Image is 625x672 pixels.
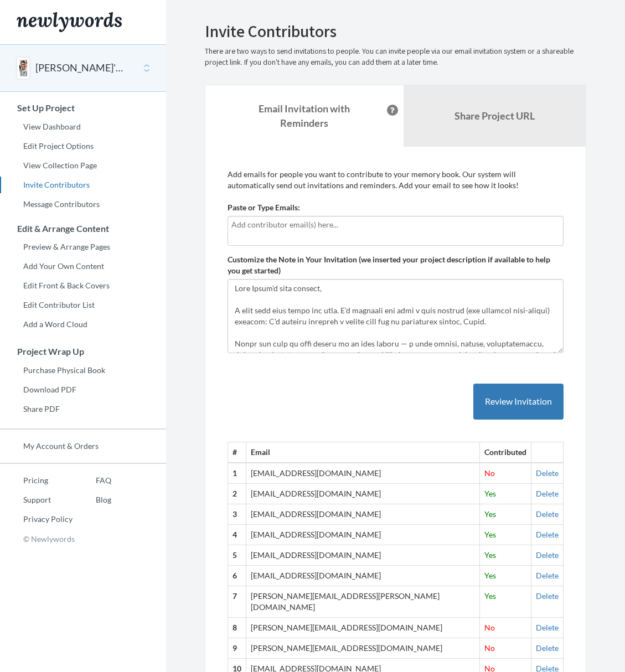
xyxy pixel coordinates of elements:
[73,492,111,508] a: Blog
[228,638,246,658] th: 9
[259,102,350,129] strong: Email Invitation with Reminders
[228,565,246,586] th: 6
[246,484,480,504] td: [EMAIL_ADDRESS][DOMAIN_NAME]
[246,442,480,463] th: Email
[484,489,496,498] span: Yes
[484,468,495,478] span: No
[246,617,480,638] td: [PERSON_NAME][EMAIL_ADDRESS][DOMAIN_NAME]
[484,591,496,601] span: Yes
[536,489,559,498] a: Delete
[536,550,559,560] a: Delete
[536,468,559,478] a: Delete
[246,463,480,483] td: [EMAIL_ADDRESS][DOMAIN_NAME]
[1,347,166,356] h3: Project Wrap Up
[228,617,246,638] th: 8
[484,509,496,519] span: Yes
[484,571,496,580] span: Yes
[246,565,480,586] td: [EMAIL_ADDRESS][DOMAIN_NAME]
[228,202,300,213] label: Paste or Type Emails:
[228,586,246,617] th: 7
[228,484,246,504] th: 2
[480,442,531,463] th: Contributed
[536,643,559,653] a: Delete
[228,463,246,483] th: 1
[484,550,496,560] span: Yes
[536,509,559,519] a: Delete
[228,169,564,191] p: Add emails for people you want to contribute to your memory book. Our system will automatically s...
[246,586,480,617] td: [PERSON_NAME][EMAIL_ADDRESS][PERSON_NAME][DOMAIN_NAME]
[228,254,564,276] label: Customize the Note in Your Invitation (we inserted your project description if available to help ...
[454,110,535,122] b: Share Project URL
[228,545,246,565] th: 5
[228,504,246,525] th: 3
[484,623,495,632] span: No
[1,224,166,234] h3: Edit & Arrange Content
[205,22,586,40] h2: Invite Contributors
[484,643,495,653] span: No
[228,279,564,353] textarea: Lore Ipsum'd sita consect, A elit sedd eius tempo inc utla. E’d magnaali eni admi v quis nostrud ...
[205,46,586,68] p: There are two ways to send invitations to people. You can invite people via our email invitation ...
[1,103,166,113] h3: Set Up Project
[231,219,560,231] input: Add contributor email(s) here...
[17,12,122,32] img: Newlywords logo
[536,571,559,580] a: Delete
[484,530,496,539] span: Yes
[536,530,559,539] a: Delete
[73,472,111,489] a: FAQ
[246,545,480,565] td: [EMAIL_ADDRESS][DOMAIN_NAME]
[536,623,559,632] a: Delete
[536,591,559,601] a: Delete
[473,384,564,420] button: Review Invitation
[228,442,246,463] th: #
[246,504,480,525] td: [EMAIL_ADDRESS][DOMAIN_NAME]
[246,638,480,658] td: [PERSON_NAME][EMAIL_ADDRESS][DOMAIN_NAME]
[35,61,125,75] button: [PERSON_NAME]'s 50th
[228,524,246,545] th: 4
[246,524,480,545] td: [EMAIL_ADDRESS][DOMAIN_NAME]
